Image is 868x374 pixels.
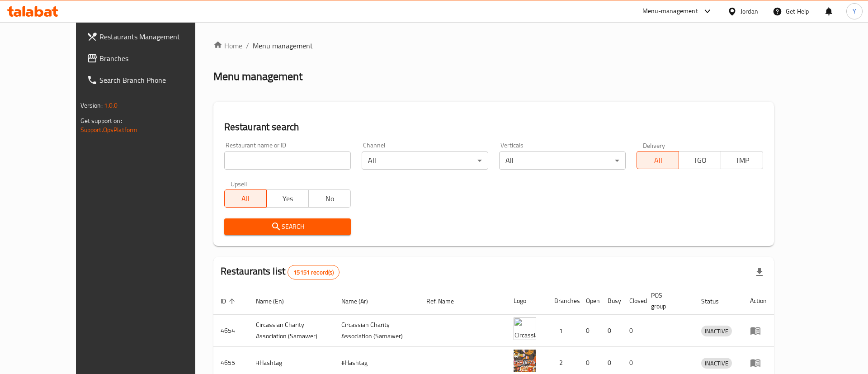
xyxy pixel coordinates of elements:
div: Export file [749,261,770,283]
a: Home [213,40,242,51]
th: Busy [600,287,622,315]
div: Total records count [288,265,340,279]
nav: breadcrumb [213,40,774,51]
a: Search Branch Phone [80,69,221,91]
span: Y [853,6,856,16]
span: Status [701,296,731,307]
div: All [362,151,488,170]
span: Get support on: [80,115,122,127]
h2: Restaurant search [224,120,764,134]
td: ​Circassian ​Charity ​Association​ (Samawer) [334,315,420,347]
img: #Hashtag [514,350,536,372]
span: All [228,192,263,205]
button: No [308,189,351,208]
span: Branches [99,53,214,64]
div: Menu-management [642,6,698,17]
th: Action [743,287,774,315]
button: TMP [721,151,763,169]
span: All [641,154,675,167]
span: Search Branch Phone [99,75,214,85]
td: 0 [600,315,622,347]
button: All [637,151,679,169]
label: Upsell [231,180,247,187]
span: INACTIVE [701,326,732,336]
a: Support.OpsPlatform [80,124,138,136]
h2: Menu management [213,69,302,84]
span: TMP [725,154,759,167]
span: Restaurants Management [99,31,214,42]
a: Branches [80,47,221,69]
td: 0 [622,315,644,347]
span: Yes [270,192,305,205]
span: Name (Ar) [341,296,380,307]
span: No [312,192,347,205]
input: Search for restaurant name or ID.. [224,151,351,170]
span: Menu management [253,40,313,51]
td: 0 [579,315,600,347]
span: Name (En) [256,296,296,307]
span: POS group [651,290,684,312]
h2: Restaurants list [221,265,340,279]
span: 15151 record(s) [288,268,339,277]
th: Logo [506,287,547,315]
span: ID [221,296,238,307]
div: All [499,151,626,170]
button: TGO [679,151,721,169]
label: Delivery [643,142,665,148]
button: Yes [266,189,309,208]
span: Ref. Name [426,296,466,307]
span: TGO [683,154,717,167]
td: 4654 [213,315,249,347]
th: Closed [622,287,644,315]
span: INACTIVE [701,358,732,369]
div: Menu [750,325,767,336]
a: Restaurants Management [80,26,221,47]
span: 1.0.0 [104,99,118,111]
div: Menu [750,357,767,368]
span: Version: [80,99,103,111]
th: Open [579,287,600,315]
td: ​Circassian ​Charity ​Association​ (Samawer) [249,315,334,347]
button: Search [224,218,351,235]
th: Branches [547,287,579,315]
img: ​Circassian ​Charity ​Association​ (Samawer) [514,317,536,340]
td: 1 [547,315,579,347]
span: Search [231,221,344,232]
button: All [224,189,267,208]
div: Jordan [741,6,758,16]
li: / [246,40,249,51]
